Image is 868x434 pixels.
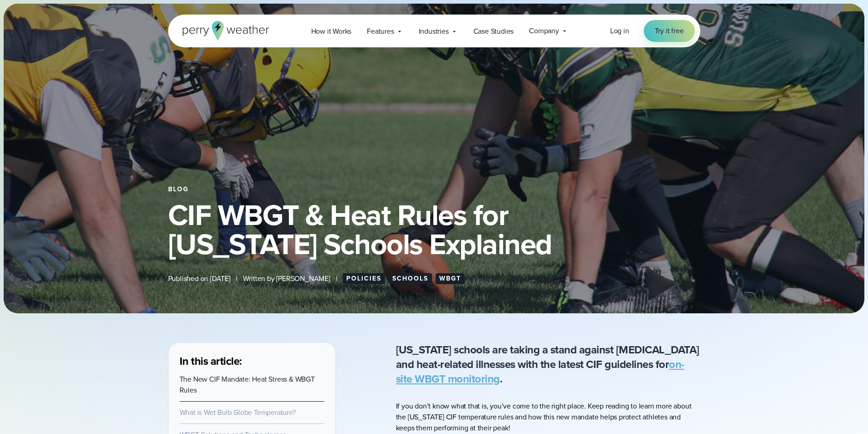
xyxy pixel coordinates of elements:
[466,22,522,41] a: Case Studies
[243,273,330,284] span: Written by [PERSON_NAME]
[473,26,514,37] span: Case Studies
[168,273,231,284] span: Published on [DATE]
[610,26,629,36] a: Log in
[180,407,296,418] a: What is Wet Bulb Globe Temperature?
[311,26,352,37] span: How it Works
[180,374,315,395] a: The New CIF Mandate: Heat Stress & WBGT Rules
[396,356,684,387] a: on-site WBGT monitoring
[610,26,629,36] span: Log in
[655,26,684,36] span: Try it free
[419,26,449,37] span: Industries
[303,22,360,41] a: How it Works
[529,26,559,36] span: Company
[180,354,324,368] h3: In this article:
[168,200,700,259] h1: CIF WBGT & Heat Rules for [US_STATE] Schools Explained
[336,273,337,284] span: |
[396,401,700,434] p: If you don’t know what that is, you’ve come to the right place. Keep reading to learn more about ...
[236,273,237,284] span: |
[644,20,695,42] a: Try it free
[436,273,465,284] a: WBGT
[343,273,385,284] a: Policies
[168,186,700,193] div: Blog
[389,273,432,284] a: Schools
[367,26,394,37] span: Features
[396,342,700,386] p: [US_STATE] schools are taking a stand against [MEDICAL_DATA] and heat-related illnesses with the ...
